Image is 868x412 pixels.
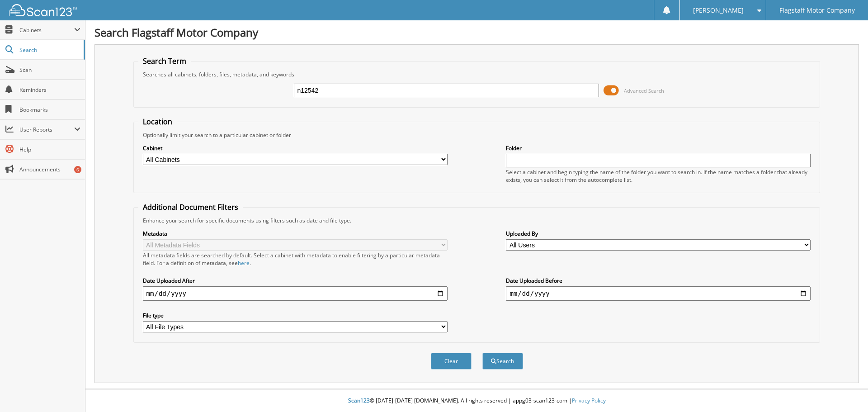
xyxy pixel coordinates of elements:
label: Date Uploaded Before [506,277,811,284]
label: Folder [506,144,811,152]
a: Privacy Policy [572,397,606,404]
label: Cabinet [143,144,448,152]
label: File type [143,312,448,319]
span: Announcements [19,166,80,173]
span: [PERSON_NAME] [693,8,744,13]
label: Date Uploaded After [143,277,448,284]
span: Cabinets [19,26,74,34]
div: © [DATE]-[DATE] [DOMAIN_NAME]. All rights reserved | appg03-scan123-com | [85,390,868,412]
span: Bookmarks [19,106,80,114]
input: end [506,286,811,301]
button: Clear [431,353,472,369]
legend: Location [138,117,177,127]
a: here [238,259,250,267]
label: Metadata [143,230,448,237]
span: Flagstaff Motor Company [779,8,855,13]
div: 6 [74,166,81,173]
legend: Additional Document Filters [138,202,243,212]
span: Advanced Search [624,87,664,94]
div: All metadata fields are searched by default. Select a cabinet with metadata to enable filtering b... [143,251,448,267]
input: start [143,286,448,301]
div: Select a cabinet and begin typing the name of the folder you want to search in. If the name match... [506,168,811,184]
iframe: Chat Widget [823,369,868,412]
legend: Search Term [138,56,191,66]
div: Enhance your search for specific documents using filters such as date and file type. [138,217,816,224]
span: Search [19,46,79,54]
span: Scan [19,66,80,74]
h1: Search Flagstaff Motor Company [94,25,859,40]
span: User Reports [19,126,74,133]
img: scan123-logo-white.svg [9,4,77,16]
label: Uploaded By [506,230,811,237]
span: Help [19,146,80,153]
span: Scan123 [348,397,370,404]
div: Optionally limit your search to a particular cabinet or folder [138,131,816,139]
button: Search [482,353,523,369]
span: Reminders [19,86,80,94]
div: Searches all cabinets, folders, files, metadata, and keywords [138,71,816,78]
